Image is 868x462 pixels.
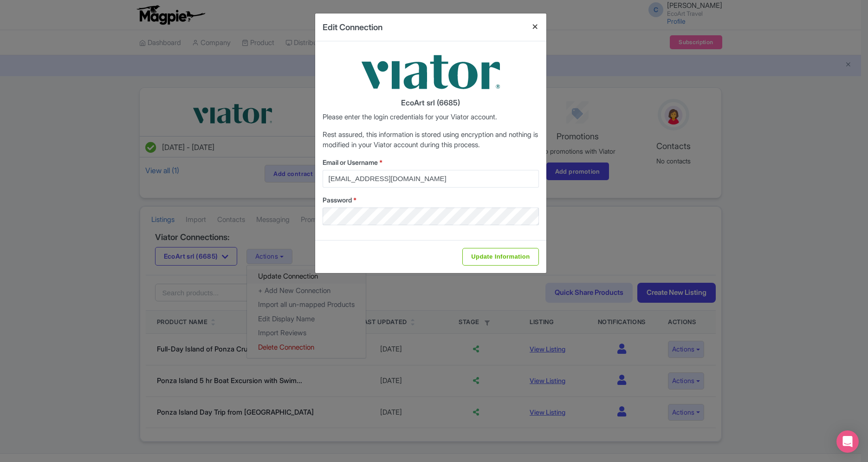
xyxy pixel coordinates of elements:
span: Password [323,196,352,204]
p: Rest assured, this information is stored using encryption and nothing is modified in your Viator ... [323,130,539,150]
span: Email or Username [323,158,378,166]
h4: Edit Connection [323,21,382,33]
img: viator-9033d3fb01e0b80761764065a76b653a.png [361,49,500,95]
input: Update Information [462,248,538,266]
p: Please enter the login credentials for your Viator account. [323,112,539,123]
div: Open Intercom Messenger [836,430,859,453]
button: Close [524,13,546,40]
h4: EcoArt srl (6685) [323,99,539,107]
